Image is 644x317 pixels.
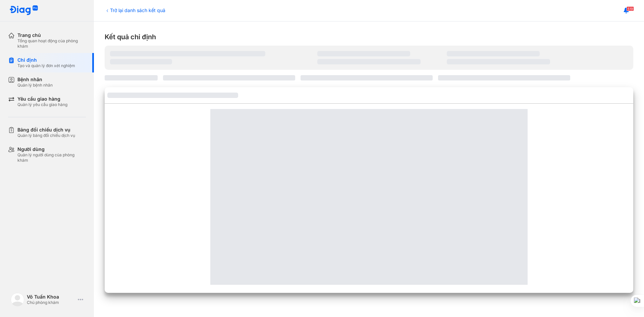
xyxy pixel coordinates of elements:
[17,96,67,102] div: Yêu cầu giao hàng
[27,300,75,305] div: Chủ phòng khám
[9,5,38,16] img: logo
[627,6,634,11] span: 519
[17,133,75,138] div: Quản lý bảng đối chiếu dịch vụ
[27,294,75,300] div: Võ Tuấn Khoa
[17,57,75,63] div: Chỉ định
[17,32,86,38] div: Trang chủ
[17,38,86,49] div: Tổng quan hoạt động của phòng khám
[17,63,75,68] div: Tạo và quản lý đơn xét nghiệm
[11,293,24,306] img: logo
[17,102,67,107] div: Quản lý yêu cầu giao hàng
[17,76,53,83] div: Bệnh nhân
[105,32,633,42] div: Kết quả chỉ định
[105,7,165,14] div: Trở lại danh sách kết quả
[17,83,53,88] div: Quản lý bệnh nhân
[17,127,75,133] div: Bảng đối chiếu dịch vụ
[17,152,86,163] div: Quản lý người dùng của phòng khám
[17,146,86,152] div: Người dùng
